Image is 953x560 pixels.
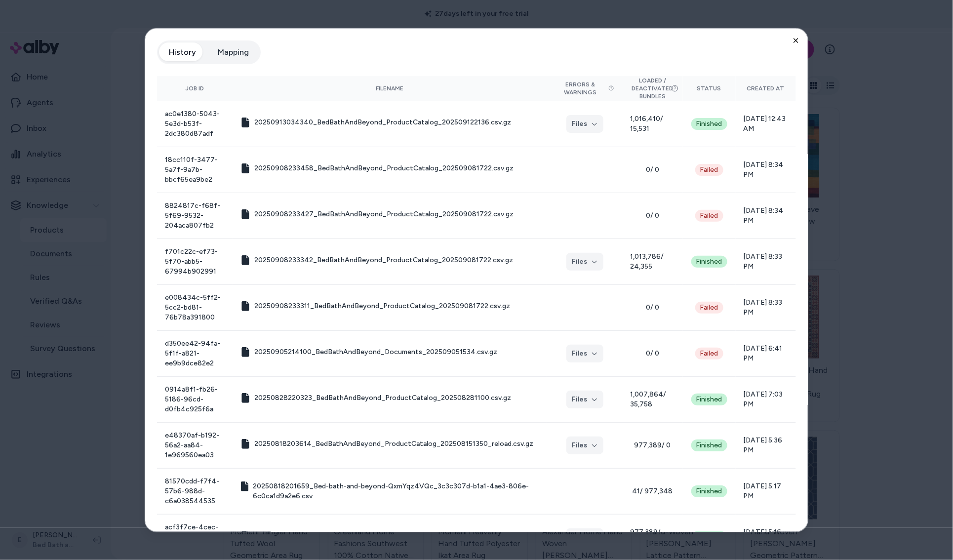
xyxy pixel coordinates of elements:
button: 20250815201640_BedBathAndBeyond_ProductCatalog_202508151350.csv.gz [240,531,510,541]
td: 0914a8f1-fb26-5186-96cd-d0fb4c925f6a [157,376,233,422]
button: Files [566,528,603,546]
span: [DATE] 5:17 PM [744,481,788,501]
span: 20250905214100_BedBathAndBeyond_Documents_202509051534.csv.gz [254,347,497,357]
button: Errors & Warnings [555,80,615,96]
button: Files [566,345,603,362]
span: [DATE] 6:41 PM [744,344,788,363]
span: 41 / 977,348 [630,486,675,496]
span: 1,013,786 / 24,355 [630,252,675,272]
span: [DATE] 7:03 PM [744,390,788,409]
span: [DATE] 8:33 PM [744,298,788,318]
div: Status [691,84,728,92]
button: Failed [695,302,723,314]
span: 0 / 0 [630,349,675,359]
div: Created At [744,84,788,92]
button: Failed [695,348,723,360]
button: 20250908233458_BedBathAndBeyond_ProductCatalog_202509081722.csv.gz [240,163,514,173]
span: 0 / 0 [630,303,675,313]
button: Failed [695,164,723,176]
button: Files [566,115,603,133]
span: 0 / 0 [630,165,675,175]
span: 977,389 / 6,372 [630,527,675,547]
span: 977,389 / 0 [630,440,675,450]
td: f701c22c-ef73-5f70-abb5-67994b902991 [157,239,233,284]
button: 20250913034340_BedBathAndBeyond_ProductCatalog_202509122136.csv.gz [240,118,511,127]
span: 20250818203614_BedBathAndBeyond_ProductCatalog_202508151350_reload.csv.gz [254,439,533,449]
button: History [159,42,206,62]
button: Files [566,391,603,408]
td: d350ee42-94fa-5f1f-a821-ee9b9dce82e2 [157,330,233,376]
td: acf3f7ce-4cec-5056-b0f2-fc91667f171a [157,514,233,560]
button: Files [566,253,603,271]
span: 20250908233458_BedBathAndBeyond_ProductCatalog_202509081722.csv.gz [254,163,514,173]
span: 20250908233311_BedBathAndBeyond_ProductCatalog_202509081722.csv.gz [254,301,510,311]
td: 81570cdd-f7f4-57b6-988d-c6a038544535 [157,468,233,514]
span: 20250908233427_BedBathAndBeyond_ProductCatalog_202509081722.csv.gz [254,209,514,219]
span: 20250828220323_BedBathAndBeyond_ProductCatalog_202508281100.csv.gz [254,393,511,403]
span: [DATE] 12:43 AM [744,114,788,134]
div: Finished [691,531,727,543]
span: [DATE] 5:16 PM [744,527,788,547]
div: Job ID [165,84,225,92]
button: 20250818203614_BedBathAndBeyond_ProductCatalog_202508151350_reload.csv.gz [240,439,533,449]
td: 8824817c-f68f-5f69-9532-204aca807fb2 [157,193,233,239]
div: Finished [691,485,727,497]
span: 1,016,410 / 15,531 [630,114,675,134]
span: 1,007,864 / 35,758 [630,390,675,409]
span: [DATE] 5:36 PM [744,436,788,455]
span: 20250818201659_Bed-bath-and-beyond-QxmYqz4VQc_3c3c307d-b1a1-4ae3-806e-6c0ca1d9a2e6.csv [253,481,539,501]
td: e008434c-5ff2-5cc2-bd81-76b78a391800 [157,284,233,330]
button: Files [566,437,603,454]
span: 20250908233342_BedBathAndBeyond_ProductCatalog_202509081722.csv.gz [254,255,513,265]
button: 20250828220323_BedBathAndBeyond_ProductCatalog_202508281100.csv.gz [240,393,511,403]
span: 20250913034340_BedBathAndBeyond_ProductCatalog_202509122136.csv.gz [254,118,511,127]
span: 20250815201640_BedBathAndBeyond_ProductCatalog_202508151350.csv.gz [254,531,510,541]
div: Finished [691,394,727,405]
div: Finished [691,118,727,130]
button: 20250905214100_BedBathAndBeyond_Documents_202509051534.csv.gz [240,347,497,357]
div: Finished [691,440,727,451]
button: 20250908233342_BedBathAndBeyond_ProductCatalog_202509081722.csv.gz [240,255,513,265]
span: [DATE] 8:34 PM [744,160,788,180]
span: 0 / 0 [630,211,675,221]
button: Mapping [208,42,259,62]
div: Finished [691,256,727,268]
div: Filename [240,84,539,92]
td: ac0e1380-5043-5e3d-b53f-2dc380d87adf [157,101,233,147]
span: [DATE] 8:34 PM [744,206,788,226]
button: Failed [695,210,723,222]
button: 20250908233311_BedBathAndBeyond_ProductCatalog_202509081722.csv.gz [240,301,510,311]
td: 18cc110f-3477-5a7f-9a7b-bbcf65ea9be2 [157,147,233,193]
button: 20250818201659_Bed-bath-and-beyond-QxmYqz4VQc_3c3c307d-b1a1-4ae3-806e-6c0ca1d9a2e6.csv [240,481,539,501]
td: e48370af-b192-56a2-aa84-1e969560ea03 [157,422,233,468]
span: [DATE] 8:33 PM [744,252,788,272]
button: Loaded / Deactivated Bundles [630,77,675,100]
button: 20250908233427_BedBathAndBeyond_ProductCatalog_202509081722.csv.gz [240,209,514,219]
